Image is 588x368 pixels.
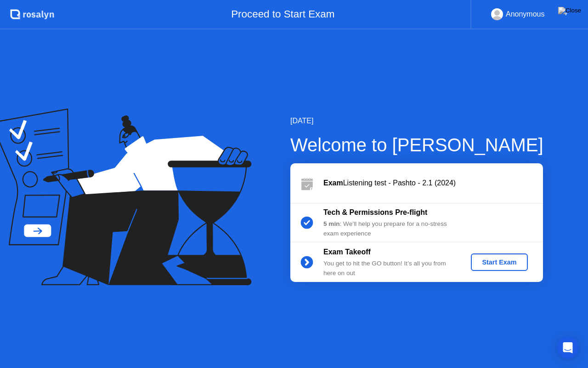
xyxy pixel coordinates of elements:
[323,220,340,227] b: 5 min
[557,337,579,359] div: Open Intercom Messenger
[290,115,543,126] div: [DATE]
[323,219,456,238] div: : We’ll help you prepare for a no-stress exam experience
[323,178,543,189] div: Listening test - Pashto - 2.1 (2024)
[471,253,527,271] button: Start Exam
[323,248,371,256] b: Exam Takeoff
[558,7,581,14] img: Close
[506,8,545,20] div: Anonymous
[323,259,456,278] div: You get to hit the GO button! It’s all you from here on out
[323,208,427,216] b: Tech & Permissions Pre-flight
[290,131,543,159] div: Welcome to [PERSON_NAME]
[475,259,524,266] div: Start Exam
[323,179,343,187] b: Exam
